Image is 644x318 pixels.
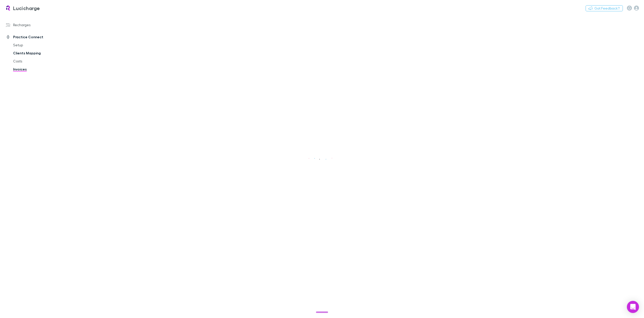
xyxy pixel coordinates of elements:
[627,301,639,313] div: Open Intercom Messenger
[8,49,70,57] a: Clients Mapping
[2,2,43,14] a: Lucicharge
[8,57,70,65] a: Costs
[8,41,70,49] a: Setup
[13,5,40,11] h3: Lucicharge
[8,65,70,73] a: Invoices
[586,5,623,11] button: Got Feedback?
[1,33,70,41] a: Practice Connect
[1,21,70,29] a: Recharges
[5,5,11,11] img: Lucicharge's Logo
